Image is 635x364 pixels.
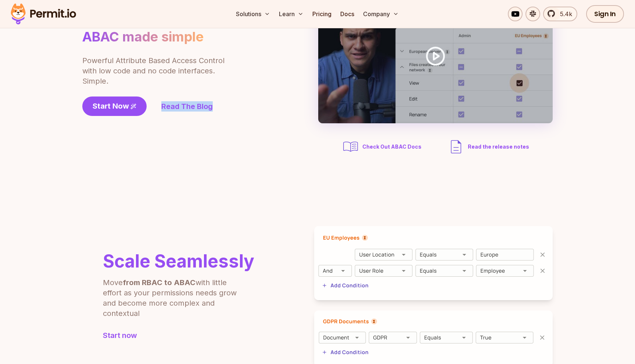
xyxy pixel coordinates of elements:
[123,278,195,287] b: from RBAC to ABAC
[161,101,213,112] a: Read The Blog
[360,7,402,21] button: Company
[103,252,254,270] h2: Scale Seamlessly
[342,138,424,156] a: Check Out ABAC Docs
[276,7,306,21] button: Learn
[309,7,334,21] a: Pricing
[93,101,129,111] span: Start Now
[82,55,226,86] p: Powerful Attribute Based Access Control with low code and no code interfaces. Simple.
[7,1,79,26] img: Permit logo
[556,10,572,18] span: 5.4k
[468,143,529,150] span: Read the release notes
[586,5,624,23] a: Sign In
[103,277,246,318] p: Move with little effort as your permissions needs grow and become more complex and contextual
[103,330,254,341] a: Start now
[362,143,421,150] span: Check Out ABAC Docs
[82,29,204,45] h1: ABAC made simple
[82,97,147,116] a: Start Now
[447,138,529,156] a: Read the release notes
[233,7,273,21] button: Solutions
[447,138,465,156] img: description
[543,7,577,21] a: 5.4k
[342,138,359,156] img: abac docs
[337,7,357,21] a: Docs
